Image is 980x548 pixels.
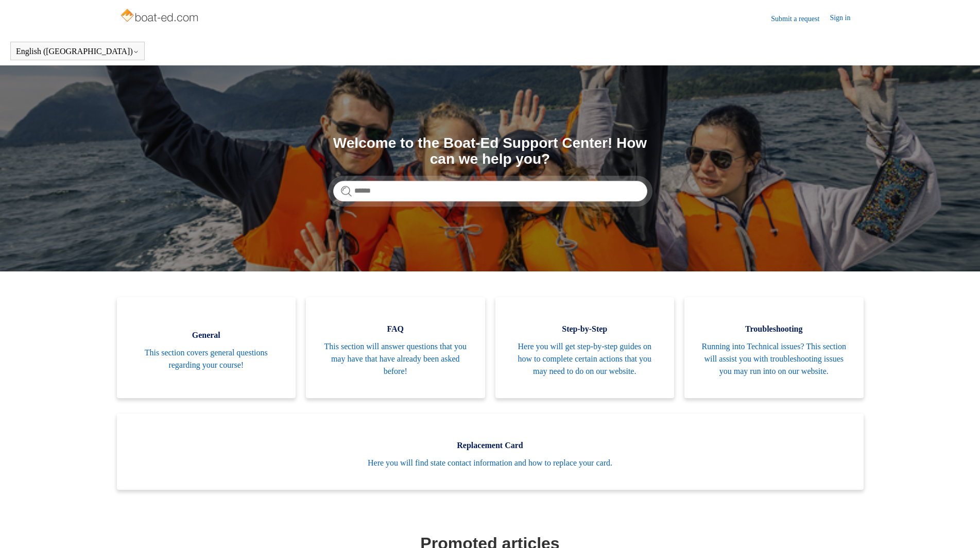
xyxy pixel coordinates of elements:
[117,297,296,398] a: General This section covers general questions regarding your course!
[132,347,281,371] span: This section covers general questions regarding your course!
[945,513,972,540] div: Live chat
[684,297,864,398] a: Troubleshooting Running into Technical issues? This section will assist you with troubleshooting ...
[321,323,470,335] span: FAQ
[132,439,848,452] span: Replacement Card
[771,13,830,24] a: Submit a request
[132,457,848,469] span: Here you will find state contact information and how to replace your card.
[321,340,470,378] span: This section will answer questions that you may have that have already been asked before!
[511,323,659,335] span: Step-by-Step
[830,12,861,25] a: Sign in
[132,329,281,341] span: General
[16,47,139,56] button: English ([GEOGRAPHIC_DATA])
[119,6,201,27] img: Boat-Ed Help Center home page
[700,323,848,335] span: Troubleshooting
[700,340,848,378] span: Running into Technical issues? This section will assist you with troubleshooting issues you may r...
[117,414,864,490] a: Replacement Card Here you will find state contact information and how to replace your card.
[511,340,659,378] span: Here you will get step-by-step guides on how to complete certain actions that you may need to do ...
[333,181,647,201] input: Search
[333,135,647,167] h1: Welcome to the Boat-Ed Support Center! How can we help you?
[495,297,675,398] a: Step-by-Step Here you will get step-by-step guides on how to complete certain actions that you ma...
[306,297,485,398] a: FAQ This section will answer questions that you may have that have already been asked before!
